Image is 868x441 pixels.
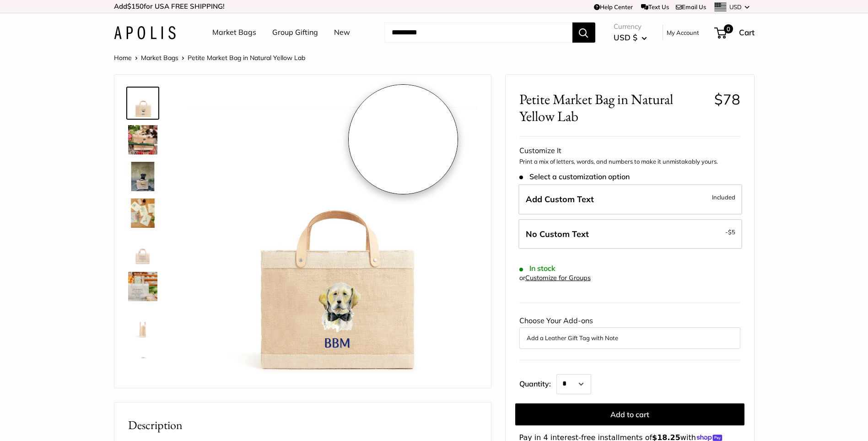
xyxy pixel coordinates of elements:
a: description_Side view of the Petite Market Bag [126,307,159,340]
input: Search... [384,22,572,43]
img: Petite Market Bag in Natural Yellow Lab [188,88,477,379]
a: 0 Cart [715,25,755,40]
span: Included [712,192,735,203]
span: USD $ [614,33,637,42]
button: USD $ [614,30,647,45]
a: New [334,26,350,39]
a: description_Seal of authenticity printed on the backside of every bag. [126,233,159,266]
img: Petite Market Bag in Natural Yellow Lab [128,162,157,191]
span: Select a customization option [519,172,630,181]
img: description_The artist's desk in Ventura CA [128,198,157,228]
span: In stock [519,264,555,273]
span: No Custom Text [526,229,589,239]
div: Customize It [519,144,740,158]
a: Market Bags [141,54,178,62]
div: or [519,272,591,284]
img: Petite Market Bag in Natural Yellow Lab [128,88,157,118]
a: Customize for Groups [525,274,591,282]
p: Print a mix of letters, words, and numbers to make it unmistakably yours. [519,157,740,166]
a: Petite Market Bag in Natural Yellow Lab [126,123,159,156]
label: Leave Blank [518,219,742,249]
a: My Account [667,27,699,38]
span: $150 [127,2,144,11]
h2: Description [128,416,477,434]
span: Cart [739,28,755,37]
img: description_Elevated any trip to the market [128,272,157,301]
span: USD [729,3,742,11]
span: 0 [723,24,733,33]
span: $5 [728,228,735,236]
button: Add a Leather Gift Tag with Note [527,332,733,343]
div: Choose Your Add-ons [519,314,740,349]
a: Petite Market Bag in Natural Yellow Lab [126,87,159,120]
button: Add to cart [515,403,744,425]
a: description_Elevated any trip to the market [126,270,159,303]
a: Petite Market Bag in Natural Yellow Lab [126,343,159,376]
a: Email Us [676,3,706,11]
a: Group Gifting [272,26,318,39]
span: Petite Market Bag in Natural Yellow Lab [519,91,707,125]
label: Add Custom Text [518,184,742,215]
a: Market Bags [212,26,256,39]
img: description_Side view of the Petite Market Bag [128,309,157,338]
a: Petite Market Bag in Natural Yellow Lab [126,160,159,193]
span: Add Custom Text [526,194,594,204]
button: Search [572,22,595,43]
img: description_Seal of authenticity printed on the backside of every bag. [128,235,157,265]
label: Quantity: [519,371,556,394]
img: Petite Market Bag in Natural Yellow Lab [128,345,157,375]
img: Petite Market Bag in Natural Yellow Lab [128,125,157,154]
span: - [725,226,735,237]
span: $78 [714,90,740,108]
a: Home [114,54,132,62]
a: Help Center [594,3,633,11]
span: Currency [614,20,647,33]
img: Apolis [114,26,176,39]
span: Petite Market Bag in Natural Yellow Lab [188,54,305,62]
a: description_The artist's desk in Ventura CA [126,197,159,230]
nav: Breadcrumb [114,52,305,64]
a: Text Us [641,3,669,11]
